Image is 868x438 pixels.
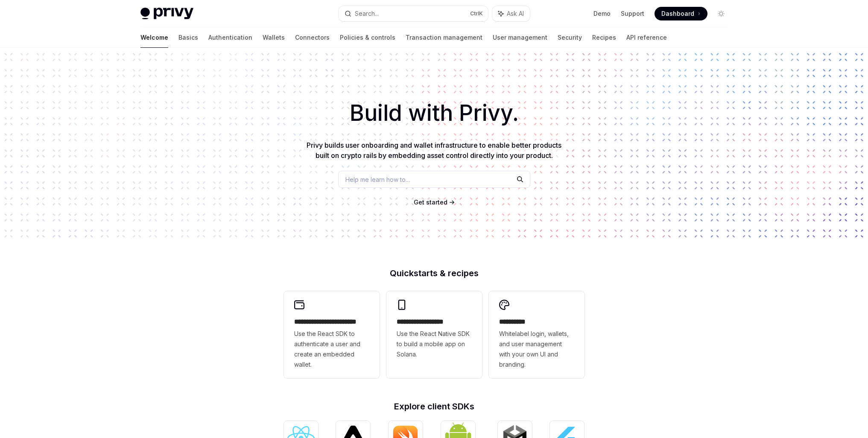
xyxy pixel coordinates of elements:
a: Support [621,9,644,18]
span: Whitelabel login, wallets, and user management with your own UI and branding. [499,329,574,370]
span: Ctrl K [470,10,483,17]
a: Policies & controls [340,27,395,48]
a: User management [493,27,547,48]
a: Connectors [295,27,330,48]
span: Help me learn how to… [345,175,410,184]
a: Demo [593,9,611,18]
a: Security [558,27,582,48]
a: API reference [626,27,667,48]
a: Welcome [140,27,168,48]
a: **** *****Whitelabel login, wallets, and user management with your own UI and branding. [489,291,585,378]
button: Ask AI [492,6,530,21]
a: Authentication [208,27,252,48]
span: Dashboard [661,9,694,18]
a: Dashboard [655,7,707,20]
a: Transaction management [406,27,482,48]
span: Use the React Native SDK to build a mobile app on Solana. [397,329,472,359]
a: **** **** **** ***Use the React Native SDK to build a mobile app on Solana. [386,291,482,378]
span: Privy builds user onboarding and wallet infrastructure to enable better products built on crypto ... [307,141,561,160]
span: Ask AI [507,9,524,18]
div: Search... [355,9,379,19]
h2: Explore client SDKs [284,402,585,411]
a: Get started [414,198,447,207]
h2: Quickstarts & recipes [284,269,585,277]
h1: Build with Privy. [14,96,854,130]
a: Recipes [592,27,616,48]
button: Search...CtrlK [339,6,488,21]
span: Get started [414,199,447,206]
button: Toggle dark mode [714,7,728,20]
a: Basics [178,27,198,48]
a: Wallets [263,27,285,48]
img: light logo [140,8,193,20]
span: Use the React SDK to authenticate a user and create an embedded wallet. [294,329,369,370]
